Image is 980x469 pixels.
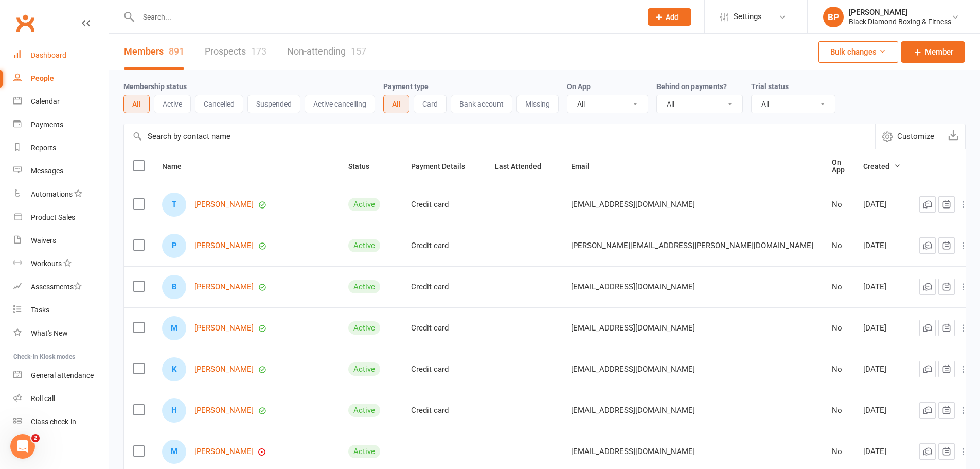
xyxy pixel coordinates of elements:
span: Add [666,13,679,21]
a: What's New [13,322,109,345]
div: People [31,74,54,82]
div: [DATE] [863,241,901,250]
a: Workouts [13,252,109,275]
div: No [832,324,845,333]
div: No [832,241,845,250]
button: Active [154,95,191,113]
span: Payment Details [411,162,476,170]
label: Membership status [123,82,187,91]
a: Class kiosk mode [13,410,109,433]
div: B [162,275,186,299]
button: Cancelled [195,95,243,113]
a: Waivers [13,229,109,252]
span: 2 [31,434,40,442]
button: Customize [875,124,941,149]
div: What's New [31,329,68,337]
button: Bulk changes [818,41,898,63]
button: Payment Details [411,160,476,172]
div: [DATE] [863,283,901,291]
a: [PERSON_NAME] [194,283,254,291]
div: No [832,447,845,456]
a: Prospects173 [205,34,266,70]
button: Email [571,160,601,172]
div: Active [348,445,380,458]
div: 173 [251,46,266,57]
button: Active cancelling [305,95,375,113]
div: Workouts [31,259,62,268]
span: [EMAIL_ADDRESS][DOMAIN_NAME] [571,359,695,379]
div: P [162,234,186,258]
div: Active [348,321,380,335]
input: Search by contact name [124,124,875,149]
span: Last Attended [495,162,553,170]
a: [PERSON_NAME] [194,447,254,456]
div: Credit card [411,241,476,250]
div: 157 [351,46,366,57]
div: No [832,406,845,415]
a: Messages [13,160,109,183]
button: Created [863,160,901,172]
label: Behind on payments? [656,82,727,91]
span: [EMAIL_ADDRESS][DOMAIN_NAME] [571,442,695,461]
a: Roll call [13,387,109,410]
a: General attendance kiosk mode [13,364,109,387]
div: [DATE] [863,324,901,333]
div: Credit card [411,200,476,209]
div: Product Sales [31,213,75,221]
a: [PERSON_NAME] [194,406,254,415]
div: Tasks [31,306,49,314]
label: Payment type [383,82,429,91]
button: Suspended [247,95,300,113]
div: Active [348,404,380,417]
button: Name [162,160,193,172]
label: On App [567,82,591,91]
label: Trial status [751,82,789,91]
span: [EMAIL_ADDRESS][DOMAIN_NAME] [571,277,695,297]
div: Black Diamond Boxing & Fitness [849,17,951,26]
span: [EMAIL_ADDRESS][DOMAIN_NAME] [571,401,695,420]
div: [DATE] [863,365,901,374]
span: Member [925,46,953,58]
span: Customize [897,130,934,143]
div: General attendance [31,371,94,379]
span: Name [162,162,193,170]
div: Payments [31,120,63,129]
button: All [383,95,409,113]
div: Credit card [411,365,476,374]
a: Members891 [124,34,184,70]
span: [EMAIL_ADDRESS][DOMAIN_NAME] [571,195,695,214]
a: [PERSON_NAME] [194,200,254,209]
div: Reports [31,144,56,152]
div: K [162,357,186,381]
button: Add [648,8,691,26]
div: M [162,440,186,464]
button: Bank account [451,95,512,113]
div: Active [348,280,380,293]
button: All [123,95,150,113]
div: Credit card [411,406,476,415]
button: Status [348,160,381,172]
a: Payments [13,113,109,136]
a: [PERSON_NAME] [194,241,254,250]
div: BP [823,7,844,27]
button: Last Attended [495,160,553,172]
a: Reports [13,136,109,160]
div: [DATE] [863,200,901,209]
div: Automations [31,190,73,198]
div: H [162,398,186,423]
span: [EMAIL_ADDRESS][DOMAIN_NAME] [571,318,695,338]
a: [PERSON_NAME] [194,324,254,333]
div: Class check-in [31,418,76,426]
a: Member [901,41,965,63]
div: Credit card [411,283,476,291]
a: Assessments [13,275,109,299]
div: No [832,200,845,209]
span: Created [863,162,901,170]
div: M [162,316,186,340]
span: Status [348,162,381,170]
div: Active [348,239,380,252]
a: Product Sales [13,206,109,229]
input: Search... [135,10,634,24]
a: [PERSON_NAME] [194,365,254,374]
a: Clubworx [12,10,38,36]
